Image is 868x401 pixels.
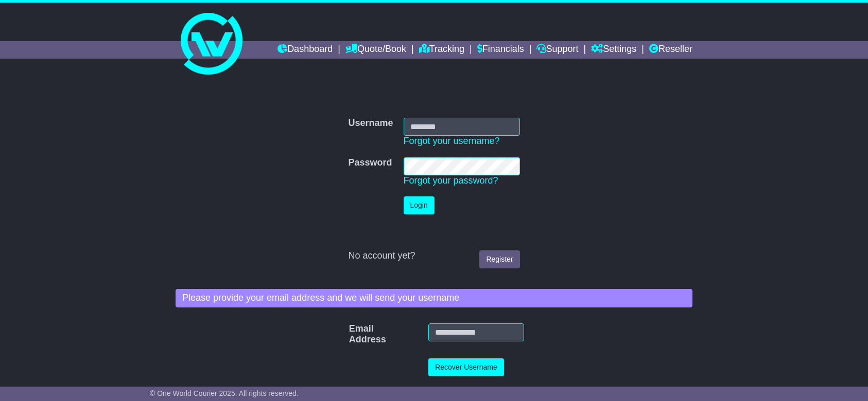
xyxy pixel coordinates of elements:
[477,41,524,59] a: Financials
[176,289,692,307] div: Please provide your email address and we will send your username
[479,250,519,268] a: Register
[348,250,519,262] div: No account yet?
[536,41,578,59] a: Support
[419,41,464,59] a: Tracking
[428,358,504,376] button: Recover Username
[649,41,692,59] a: Reseller
[277,41,333,59] a: Dashboard
[345,41,406,59] a: Quote/Book
[348,118,393,129] label: Username
[344,323,362,345] label: Email Address
[404,175,498,186] a: Forgot your password?
[348,157,392,169] label: Password
[591,41,636,59] a: Settings
[150,389,299,397] span: © One World Courier 2025. All rights reserved.
[404,136,500,146] a: Forgot your username?
[404,196,435,214] button: Login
